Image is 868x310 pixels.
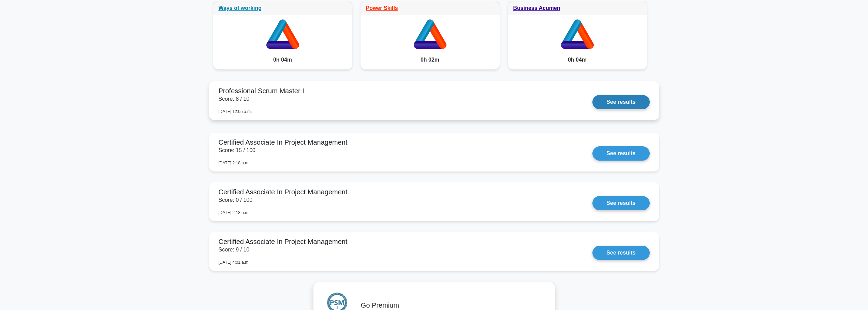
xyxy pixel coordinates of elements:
div: 0h 02m [361,50,500,69]
div: 0h 04m [508,50,647,69]
a: Ways of working [219,5,262,11]
a: See results [592,196,649,210]
a: See results [592,95,649,109]
a: See results [592,246,649,260]
a: See results [592,146,649,161]
a: Power Skills [366,5,398,11]
div: 0h 04m [213,50,352,69]
a: Business Acumen [513,5,560,11]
